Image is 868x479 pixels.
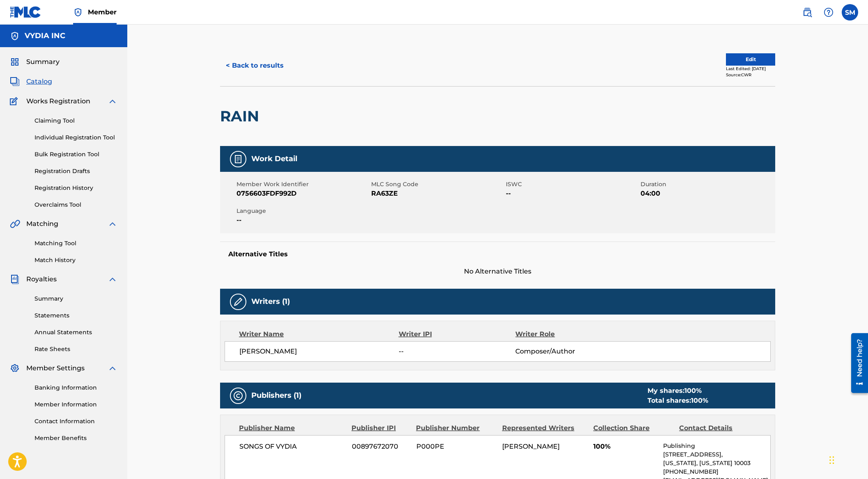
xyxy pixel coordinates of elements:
[641,180,773,189] span: Duration
[34,167,117,176] a: Registration Drafts
[237,215,369,225] span: --
[239,423,345,433] div: Publisher Name
[237,207,369,215] span: Language
[10,219,20,229] img: Matching
[648,396,708,406] div: Total shares:
[239,442,346,452] span: SONGS OF VYDIA
[233,391,243,401] img: Publishers
[108,219,117,229] img: expand
[251,297,290,306] h5: Writers (1)
[26,96,90,106] span: Works Registration
[26,363,85,373] span: Member Settings
[34,239,117,248] a: Matching Tool
[416,442,496,452] span: P000PE
[371,189,504,198] span: RA63ZE
[842,4,858,21] div: User Menu
[25,31,65,41] h5: VYDIA INC
[726,72,775,78] div: Source: CWR
[34,434,117,443] a: Member Benefits
[663,442,770,450] p: Publishing
[679,423,759,433] div: Contact Details
[233,154,243,164] img: Work Detail
[648,386,708,396] div: My shares:
[502,443,560,450] span: [PERSON_NAME]
[10,57,60,67] a: SummarySummary
[515,347,622,356] span: Composer/Author
[515,329,622,339] div: Writer Role
[34,256,117,265] a: Match History
[34,294,117,303] a: Summary
[726,53,775,66] button: Edit
[34,328,117,337] a: Annual Statements
[506,180,638,189] span: ISWC
[26,77,52,87] span: Catalog
[399,329,516,339] div: Writer IPI
[827,440,868,479] iframe: Chat Widget
[10,96,21,106] img: Works Registration
[233,297,243,307] img: Writers
[73,7,83,17] img: Top Rightsholder
[506,189,638,198] span: --
[691,397,708,404] span: 100 %
[663,450,770,459] p: [STREET_ADDRESS],
[237,189,369,198] span: 0756603FDF992D
[829,448,834,472] div: Drag
[10,57,20,67] img: Summary
[34,184,117,192] a: Registration History
[34,345,117,354] a: Rate Sheets
[88,7,117,17] span: Member
[108,274,117,284] img: expand
[34,311,117,320] a: Statements
[108,363,117,373] img: expand
[220,107,263,125] h2: RAIN
[352,442,410,452] span: 00897672070
[239,347,399,356] span: [PERSON_NAME]
[34,150,117,159] a: Bulk Registration Tool
[416,423,496,433] div: Publisher Number
[34,116,117,125] a: Claiming Tool
[10,31,20,41] img: Accounts
[26,274,57,284] span: Royalties
[220,55,289,76] button: < Back to results
[802,7,812,17] img: search
[34,201,117,209] a: Overclaims Tool
[351,423,410,433] div: Publisher IPI
[726,66,775,72] div: Last Edited: [DATE]
[10,77,52,87] a: CatalogCatalog
[237,180,369,189] span: Member Work Identifier
[820,4,837,21] div: Help
[239,329,399,339] div: Writer Name
[502,423,587,433] div: Represented Writers
[10,363,20,373] img: Member Settings
[10,6,41,18] img: MLC Logo
[34,383,117,392] a: Banking Information
[371,180,504,189] span: MLC Song Code
[26,57,60,67] span: Summary
[220,267,775,276] span: No Alternative Titles
[399,347,515,356] span: --
[10,77,20,87] img: Catalog
[593,423,673,433] div: Collection Share
[251,391,301,400] h5: Publishers (1)
[663,468,770,476] p: [PHONE_NUMBER]
[34,400,117,409] a: Member Information
[34,417,117,426] a: Contact Information
[845,330,868,396] iframe: Resource Center
[663,459,770,468] p: [US_STATE], [US_STATE] 10003
[251,154,297,164] h5: Work Detail
[26,219,58,229] span: Matching
[799,4,815,21] a: Public Search
[684,387,702,395] span: 100 %
[108,96,117,106] img: expand
[34,133,117,142] a: Individual Registration Tool
[10,274,20,284] img: Royalties
[228,250,767,258] h5: Alternative Titles
[593,442,657,452] span: 100%
[641,189,773,198] span: 04:00
[824,7,834,17] img: help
